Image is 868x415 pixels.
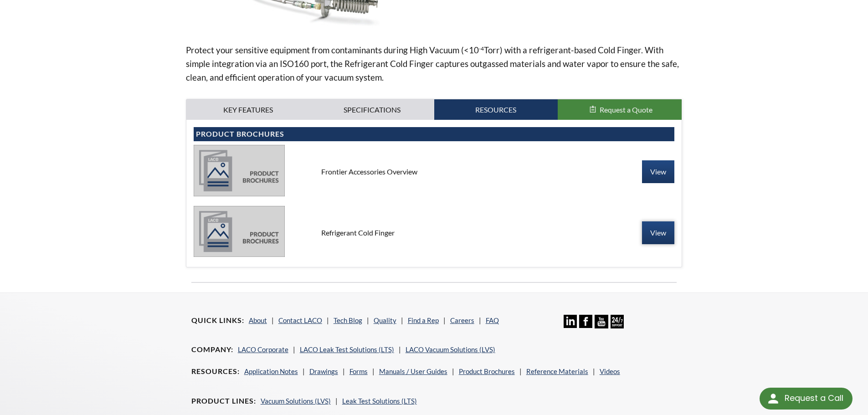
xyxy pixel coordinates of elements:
[278,316,322,324] a: Contact LACO
[349,367,368,375] a: Forms
[194,206,285,257] img: product_brochures-81b49242bb8394b31c113ade466a77c846893fb1009a796a1a03a1a1c57cbc37.jpg
[314,167,555,177] div: Frontier Accessories Overview
[314,228,555,238] div: Refrigerant Cold Finger
[310,99,434,120] a: Specifications
[642,221,674,244] a: View
[309,367,338,375] a: Drawings
[196,129,673,139] h4: Product Brochures
[406,345,495,354] a: LACO Vacuum Solutions (LVS)
[450,316,474,324] a: Careers
[186,43,683,84] p: Protect your sensitive equipment from contaminants during High Vacuum (<10 Torr) with a refrigera...
[526,367,588,375] a: Reference Materials
[611,322,624,330] a: 24/7 Support
[600,105,652,114] span: Request a Quote
[611,315,624,328] img: 24/7 Support Icon
[785,388,843,409] div: Request a Call
[342,397,417,405] a: Leak Test Solutions (LTS)
[191,345,233,354] h4: Company
[374,316,396,324] a: Quality
[486,316,499,324] a: FAQ
[558,99,682,120] button: Request a Quote
[300,345,394,354] a: LACO Leak Test Solutions (LTS)
[244,367,298,375] a: Application Notes
[642,160,674,183] a: View
[459,367,515,375] a: Product Brochures
[191,367,240,376] h4: Resources
[434,99,558,120] a: Resources
[334,316,362,324] a: Tech Blog
[479,45,484,52] sup: -4
[191,316,244,325] h4: Quick Links
[249,316,267,324] a: About
[760,388,853,410] div: Request a Call
[600,367,620,375] a: Videos
[408,316,439,324] a: Find a Rep
[261,397,331,405] a: Vacuum Solutions (LVS)
[238,345,288,354] a: LACO Corporate
[766,391,781,406] img: round button
[194,145,285,196] img: product_brochures-81b49242bb8394b31c113ade466a77c846893fb1009a796a1a03a1a1c57cbc37.jpg
[186,99,310,120] a: Key Features
[191,396,256,406] h4: Product Lines
[379,367,447,375] a: Manuals / User Guides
